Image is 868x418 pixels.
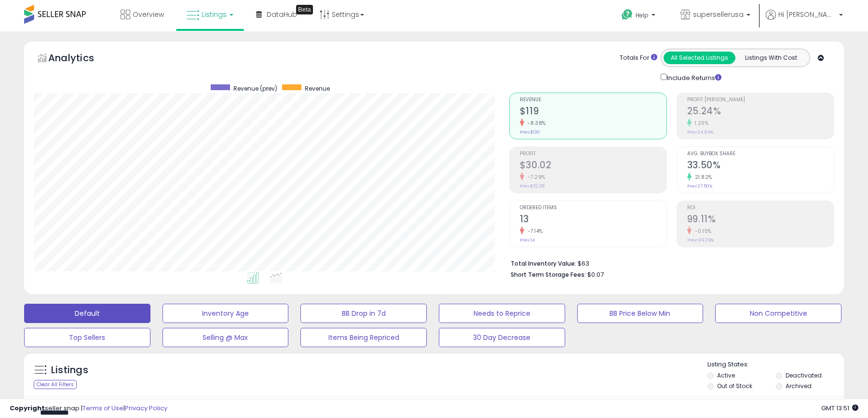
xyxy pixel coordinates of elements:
strong: Copyright [10,404,45,413]
span: Help [636,11,649,19]
span: Listings [202,10,227,19]
small: -7.14% [524,228,543,235]
small: Prev: 27.50% [687,183,712,189]
div: Clear All Filters [34,380,77,389]
small: Prev: $32.38 [520,183,544,189]
h2: $30.02 [520,160,666,173]
button: Listings With Cost [735,52,807,64]
b: Total Inventory Value: [511,259,576,268]
p: Listing States: [707,360,843,369]
button: Inventory Age [163,304,289,323]
span: Revenue [520,97,666,103]
li: $63 [511,257,827,269]
span: 2025-09-8 13:51 GMT [821,404,858,413]
a: Help [614,1,665,31]
button: 30 Day Decrease [439,328,565,347]
small: Prev: 24.94% [687,129,713,135]
small: 21.82% [692,174,712,181]
span: DataHub [267,10,297,19]
small: Prev: $130 [520,129,540,135]
div: seller snap | | [10,404,167,413]
span: Overview [133,10,164,19]
h2: 13 [520,214,666,227]
small: -7.29% [524,174,545,181]
button: All Selected Listings [664,52,735,64]
h2: 99.11% [687,214,834,227]
h2: $119 [520,106,666,119]
button: Default [24,304,150,323]
a: Terms of Use [82,404,123,413]
h5: Listings [51,364,88,377]
small: 1.20% [692,120,709,127]
span: Revenue [305,84,330,93]
button: BB Price Below Min [577,304,704,323]
span: $0.07 [587,270,604,279]
label: Active [717,371,735,379]
small: Prev: 14 [520,237,535,243]
div: Totals For [620,54,657,63]
small: Prev: 99.26% [687,237,714,243]
a: Hi [PERSON_NAME] [766,10,843,31]
i: Get Help [621,9,633,21]
span: Revenue (prev) [233,84,277,93]
button: Non Competitive [715,304,841,323]
button: Needs to Reprice [439,304,565,323]
b: Short Term Storage Fees: [511,270,586,279]
small: -0.15% [692,228,712,235]
div: Include Returns [653,72,733,83]
a: Privacy Policy [125,404,167,413]
button: Items Being Repriced [300,328,427,347]
div: Tooltip anchor [296,5,313,14]
h2: 33.50% [687,160,834,173]
span: supersellerusa [693,10,744,19]
button: Selling @ Max [163,328,289,347]
button: BB Drop in 7d [300,304,427,323]
label: Out of Stock [717,382,752,390]
label: Archived [786,382,812,390]
span: Avg. Buybox Share [687,151,834,157]
span: Profit [PERSON_NAME] [687,97,834,103]
span: Ordered Items [520,205,666,211]
span: Profit [520,151,666,157]
h2: 25.24% [687,106,834,119]
button: Top Sellers [24,328,150,347]
span: ROI [687,205,834,211]
span: Hi [PERSON_NAME] [778,10,836,19]
small: -8.38% [524,120,546,127]
h5: Analytics [48,51,113,67]
label: Deactivated [786,371,822,379]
